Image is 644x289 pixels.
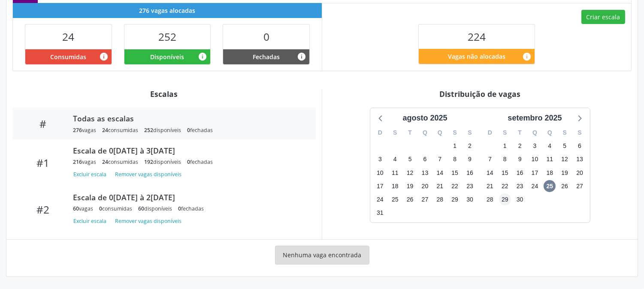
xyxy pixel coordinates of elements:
span: segunda-feira, 18 de agosto de 2025 [389,180,401,192]
span: 252 [144,126,153,134]
span: sexta-feira, 8 de agosto de 2025 [449,154,461,166]
div: S [557,126,572,139]
div: disponíveis [144,158,181,166]
span: quinta-feira, 11 de setembro de 2025 [544,154,556,166]
div: consumidas [99,205,132,212]
span: terça-feira, 12 de agosto de 2025 [404,167,416,179]
span: sábado, 20 de setembro de 2025 [574,167,586,179]
span: segunda-feira, 11 de agosto de 2025 [389,167,401,179]
div: vagas [73,205,93,212]
span: sábado, 9 de agosto de 2025 [464,154,476,166]
div: D [373,126,388,139]
span: sexta-feira, 1 de agosto de 2025 [449,140,461,152]
div: fechadas [178,205,204,212]
i: Quantidade de vagas restantes do teto de vagas [522,52,532,61]
span: quinta-feira, 14 de agosto de 2025 [434,167,446,179]
span: quinta-feira, 4 de setembro de 2025 [544,140,556,152]
span: sábado, 6 de setembro de 2025 [574,140,586,152]
span: sexta-feira, 29 de agosto de 2025 [449,193,461,205]
div: Escalas [12,89,316,99]
div: Q [432,126,447,139]
div: # [18,117,67,130]
span: segunda-feira, 25 de agosto de 2025 [389,193,401,205]
span: sábado, 16 de agosto de 2025 [464,167,476,179]
span: terça-feira, 26 de agosto de 2025 [404,193,416,205]
div: S [447,126,463,139]
span: quarta-feira, 13 de agosto de 2025 [419,167,431,179]
span: terça-feira, 5 de agosto de 2025 [404,154,416,166]
span: quarta-feira, 3 de setembro de 2025 [529,140,541,152]
span: sexta-feira, 5 de setembro de 2025 [559,140,571,152]
div: S [497,126,512,139]
span: quinta-feira, 18 de setembro de 2025 [544,167,556,179]
span: 24 [102,158,108,166]
i: Vagas alocadas que possuem marcações associadas [99,52,109,61]
span: terça-feira, 30 de setembro de 2025 [514,193,526,205]
span: segunda-feira, 15 de setembro de 2025 [499,167,511,179]
span: quinta-feira, 28 de agosto de 2025 [434,193,446,205]
span: quarta-feira, 27 de agosto de 2025 [419,193,431,205]
div: Escala de 0[DATE] à 2[DATE] [73,193,304,202]
span: sexta-feira, 12 de setembro de 2025 [559,154,571,166]
span: domingo, 3 de agosto de 2025 [374,154,386,166]
div: #1 [18,157,67,169]
span: 0 [187,158,190,166]
span: sexta-feira, 15 de agosto de 2025 [449,167,461,179]
div: Q [542,126,557,139]
div: Todas as escalas [73,114,304,123]
div: T [512,126,527,139]
span: terça-feira, 19 de agosto de 2025 [404,180,416,192]
div: setembro 2025 [504,112,565,124]
span: quinta-feira, 21 de agosto de 2025 [434,180,446,192]
div: Distribuição de vagas [328,89,632,99]
button: Remover vagas disponíveis [112,215,185,227]
span: sábado, 27 de setembro de 2025 [574,180,586,192]
span: domingo, 28 de setembro de 2025 [484,193,496,205]
span: 60 [138,205,144,212]
span: terça-feira, 2 de setembro de 2025 [514,140,526,152]
div: vagas [73,158,96,166]
button: Excluir escala [73,215,110,227]
button: Remover vagas disponíveis [112,169,185,180]
span: 224 [468,30,486,44]
span: segunda-feira, 29 de setembro de 2025 [499,193,511,205]
div: disponíveis [144,126,181,134]
span: quinta-feira, 7 de agosto de 2025 [434,154,446,166]
div: vagas [73,126,96,134]
span: quinta-feira, 25 de setembro de 2025 [544,180,556,192]
i: Vagas alocadas e sem marcações associadas que tiveram sua disponibilidade fechada [297,52,306,61]
span: Consumidas [50,52,86,61]
span: quarta-feira, 24 de setembro de 2025 [529,180,541,192]
div: fechadas [187,158,213,166]
span: domingo, 21 de setembro de 2025 [484,180,496,192]
div: agosto 2025 [399,112,450,124]
span: quarta-feira, 17 de setembro de 2025 [529,167,541,179]
button: Excluir escala [73,169,110,180]
span: sexta-feira, 22 de agosto de 2025 [449,180,461,192]
span: 192 [144,158,153,166]
span: quarta-feira, 20 de agosto de 2025 [419,180,431,192]
div: T [402,126,417,139]
div: Nenhuma vaga encontrada [275,246,369,265]
span: 0 [263,30,269,44]
span: Vagas não alocadas [448,52,505,61]
span: sábado, 2 de agosto de 2025 [464,140,476,152]
span: domingo, 17 de agosto de 2025 [374,180,386,192]
span: 252 [158,30,176,44]
span: segunda-feira, 4 de agosto de 2025 [389,154,401,166]
div: consumidas [102,126,138,134]
div: S [572,126,587,139]
span: quarta-feira, 10 de setembro de 2025 [529,154,541,166]
span: segunda-feira, 8 de setembro de 2025 [499,154,511,166]
span: domingo, 14 de setembro de 2025 [484,167,496,179]
span: quarta-feira, 6 de agosto de 2025 [419,154,431,166]
span: terça-feira, 23 de setembro de 2025 [514,180,526,192]
div: D [483,126,498,139]
span: 24 [102,126,108,134]
span: segunda-feira, 1 de setembro de 2025 [499,140,511,152]
div: fechadas [187,126,213,134]
span: 0 [187,126,190,134]
span: sexta-feira, 19 de setembro de 2025 [559,167,571,179]
span: sábado, 23 de agosto de 2025 [464,180,476,192]
div: 276 vagas alocadas [13,3,322,18]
